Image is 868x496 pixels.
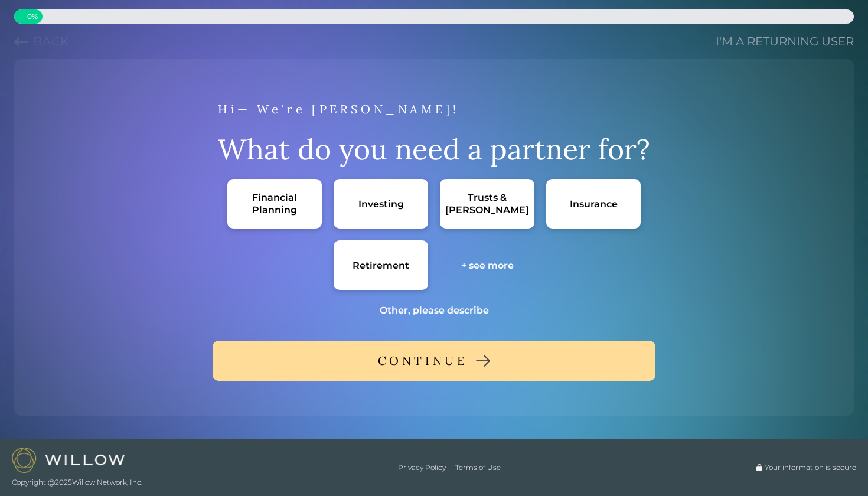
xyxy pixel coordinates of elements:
button: CONTINUE [213,341,655,381]
div: Retirement [353,259,409,272]
span: Copyright @ 2025 Willow Network, Inc. [12,478,142,487]
span: 0 % [14,12,38,21]
div: What do you need a partner for? [218,132,650,167]
span: Your information is secure [765,463,856,472]
div: 0% complete [14,9,43,24]
div: Trusts & [PERSON_NAME] [445,191,529,216]
a: Privacy Policy [398,463,446,472]
a: I'm a returning user [716,33,854,50]
div: Financial Planning [239,191,310,216]
button: Previous question [14,33,69,50]
img: Willow logo [12,448,125,472]
div: + see more [461,259,514,272]
div: Hi— We're [PERSON_NAME]! [218,99,650,120]
div: Investing [358,198,404,210]
div: Insurance [570,198,618,210]
a: Terms of Use [455,463,501,472]
div: Other, please describe [380,304,489,316]
div: CONTINUE [378,350,468,371]
span: Back [33,34,69,48]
